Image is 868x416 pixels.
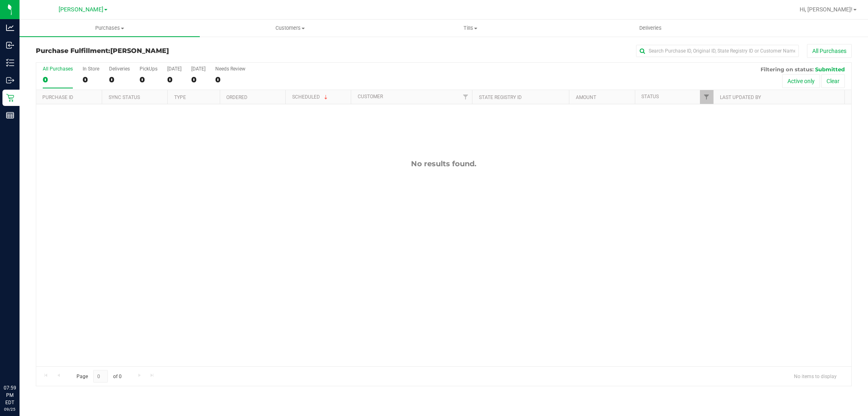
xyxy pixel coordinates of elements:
a: Filter [700,90,713,104]
a: Type [174,95,186,100]
div: No results found. [36,159,851,168]
a: Purchase ID [42,95,73,100]
div: 0 [167,75,181,84]
inline-svg: Retail [6,94,14,102]
a: Customer [358,94,383,99]
span: Customers [200,24,380,32]
span: Submitted [815,66,845,73]
a: Last Updated By [720,95,761,100]
a: Ordered [226,95,247,100]
div: All Purchases [43,66,73,72]
a: Sync Status [109,95,140,100]
div: 0 [140,75,157,84]
span: Deliveries [628,24,673,32]
div: [DATE] [167,66,181,72]
a: Deliveries [560,20,741,37]
a: Customers [200,20,380,37]
div: Deliveries [109,66,130,72]
a: Scheduled [292,94,329,100]
div: [DATE] [191,66,206,72]
iframe: Resource center [8,351,33,375]
inline-svg: Inventory [6,59,14,67]
div: 0 [43,75,73,84]
a: Filter [459,90,472,104]
input: Search Purchase ID, Original ID, State Registry ID or Customer Name... [636,45,799,57]
inline-svg: Outbound [6,76,14,84]
div: Needs Review [215,66,245,72]
inline-svg: Inbound [6,41,14,49]
inline-svg: Analytics [6,24,14,32]
inline-svg: Reports [6,111,14,119]
span: [PERSON_NAME] [110,47,169,55]
button: Active only [782,74,820,88]
div: In Store [83,66,99,72]
h3: Purchase Fulfillment: [36,47,308,55]
span: Purchases [20,24,200,32]
div: PickUps [140,66,157,72]
p: 09/25 [4,406,16,412]
a: Tills [380,20,560,37]
span: Hi, [PERSON_NAME]! [800,6,853,13]
a: Status [641,94,659,99]
a: Purchases [20,20,200,37]
span: Page of 0 [70,370,128,383]
span: Tills [380,24,560,32]
button: All Purchases [807,44,852,58]
div: 0 [191,75,206,84]
p: 07:59 PM EDT [4,384,16,406]
span: [PERSON_NAME] [59,6,103,13]
span: No items to display [787,370,843,382]
a: State Registry ID [479,95,522,100]
div: 0 [215,75,245,84]
a: Amount [576,95,596,100]
span: Filtering on status: [761,66,813,73]
button: Clear [821,74,845,88]
div: 0 [109,75,130,84]
div: 0 [83,75,99,84]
